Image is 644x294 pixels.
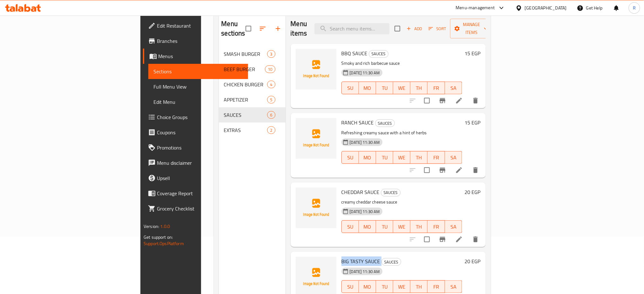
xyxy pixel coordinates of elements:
[448,84,460,93] span: SA
[410,280,428,293] button: TH
[376,82,393,94] button: TU
[468,163,483,178] button: delete
[382,258,401,266] span: SAUCES
[296,188,336,228] img: CHEDDAR SAUCE
[430,153,442,162] span: FR
[396,222,408,231] span: WE
[430,84,442,93] span: FR
[347,269,383,275] span: [DATE] 11:30 AM
[219,46,286,62] div: SMASH BURGER3
[157,190,243,197] span: Coverage Report
[224,65,265,73] div: BEEF BURGER
[144,222,159,231] span: Version:
[381,189,400,196] span: SAUCES
[268,82,275,88] span: 4
[157,205,243,212] span: Grocery Checklist
[404,24,424,34] button: Add
[359,220,376,233] button: MO
[143,186,248,201] a: Coverage Report
[429,25,446,32] span: Sort
[342,59,462,67] p: Smoky and rich barbecue sauce
[369,50,389,58] div: SAUCES
[376,220,393,233] button: TU
[342,151,359,164] button: SU
[455,97,463,104] a: Edit menu item
[427,24,448,34] button: Sort
[448,222,460,231] span: SA
[143,33,248,49] a: Branches
[157,22,243,30] span: Edit Restaurant
[376,280,393,293] button: TU
[393,280,410,293] button: WE
[465,257,481,266] h6: 20 EGP
[224,81,268,88] span: CHICKEN BURGER
[413,153,425,162] span: TH
[267,126,275,134] div: items
[382,258,401,266] div: SAUCES
[153,68,243,75] span: Sections
[468,232,483,247] button: delete
[157,144,243,151] span: Promotions
[157,174,243,182] span: Upsell
[406,25,423,32] span: Add
[396,153,408,162] span: WE
[450,19,493,38] button: Manage items
[420,94,434,107] span: Select to update
[420,164,434,177] span: Select to update
[379,222,391,231] span: TU
[381,189,401,197] div: SAUCES
[424,24,450,34] span: Sort items
[342,220,359,233] button: SU
[633,4,636,11] span: R
[342,257,380,266] span: BIG TASTY SAUCE
[157,129,243,136] span: Coupons
[359,151,376,164] button: MO
[342,198,462,206] p: creamy cheddar cheese sauce
[404,24,424,34] span: Add item
[267,96,275,104] div: items
[362,153,374,162] span: MO
[468,93,483,108] button: delete
[157,37,243,45] span: Branches
[445,280,462,293] button: SA
[410,220,428,233] button: TH
[219,44,286,140] nav: Menu sections
[219,123,286,138] div: EXTRAS2
[267,50,275,58] div: items
[376,120,395,127] span: SAUCES
[224,50,268,58] div: SMASH BURGER
[448,153,460,162] span: SA
[224,111,268,119] div: SAUCES
[362,84,374,93] span: MO
[465,49,481,58] h6: 15 EGP
[143,110,248,125] a: Choice Groups
[410,82,428,94] button: TH
[148,64,248,79] a: Sections
[413,282,425,291] span: TH
[465,118,481,127] h6: 15 EGP
[435,163,450,178] button: Branch-specific-item
[344,84,356,93] span: SU
[435,93,450,108] button: Branch-specific-item
[265,66,275,72] span: 10
[393,220,410,233] button: WE
[143,201,248,216] a: Grocery Checklist
[224,96,268,104] span: APPETIZER
[224,126,268,134] span: EXTRAS
[347,139,383,145] span: [DATE] 11:30 AM
[410,151,428,164] button: TH
[143,140,248,155] a: Promotions
[428,220,445,233] button: FR
[219,107,286,123] div: SAUCES6
[265,65,275,73] div: items
[342,187,380,197] span: CHEDDAR SAUCE
[344,153,356,162] span: SU
[342,82,359,94] button: SU
[344,282,356,291] span: SU
[448,282,460,291] span: SA
[455,236,463,243] a: Edit menu item
[158,52,243,60] span: Menus
[291,19,307,38] h2: Menu items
